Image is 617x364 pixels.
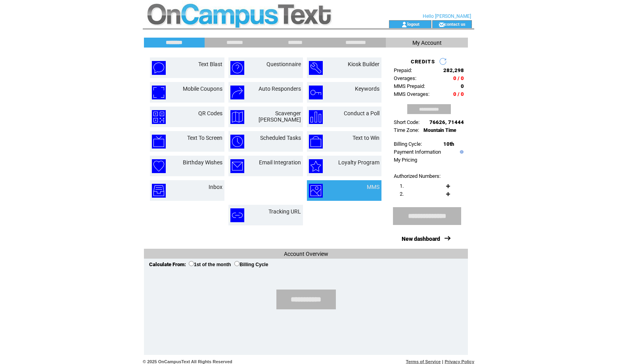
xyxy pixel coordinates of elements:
[367,184,379,190] a: MMS
[344,110,379,116] a: Conduct a Poll
[198,110,222,116] a: QR Codes
[230,208,244,222] img: tracking-url.png
[348,61,379,67] a: Kiosk Builder
[453,91,464,97] span: 0 / 0
[394,157,417,163] a: My Pricing
[445,21,466,27] a: contact us
[183,86,222,92] a: Mobile Coupons
[394,83,425,89] span: MMS Prepaid:
[423,128,456,133] span: Mountain Time
[260,135,301,141] a: Scheduled Tasks
[266,61,301,67] a: Questionnaire
[443,67,464,73] span: 282,298
[234,261,240,266] input: Billing Cycle
[402,236,440,242] a: New dashboard
[189,262,231,267] label: 1st of the month
[152,159,166,173] img: birthday-wishes.png
[394,141,422,147] span: Billing Cycle:
[187,135,222,141] a: Text To Screen
[143,359,232,364] span: © 2025 OnCampusText All Rights Reserved
[411,59,435,65] span: CREDITS
[309,110,323,124] img: conduct-a-poll.png
[309,86,323,99] img: keywords.png
[394,67,412,73] span: Prepaid:
[445,359,474,364] a: Privacy Policy
[259,110,301,123] a: Scavenger [PERSON_NAME]
[152,61,166,75] img: text-blast.png
[407,21,420,27] a: logout
[268,208,301,215] a: Tracking URL
[461,83,464,89] span: 0
[353,135,379,141] a: Text to Win
[355,86,379,92] a: Keywords
[152,110,166,124] img: qr-codes.png
[406,359,441,364] a: Terms of Service
[423,13,471,19] span: Hello [PERSON_NAME]
[152,135,166,149] img: text-to-screen.png
[309,135,323,149] img: text-to-win.png
[259,159,301,166] a: Email Integration
[429,119,464,125] span: 76626, 71444
[400,183,404,189] span: 1.
[453,75,464,81] span: 0 / 0
[230,110,244,124] img: scavenger-hunt.png
[394,91,429,97] span: MMS Overages:
[443,141,454,147] span: 10th
[458,150,464,154] img: help.gif
[309,184,323,198] img: mms.png
[230,61,244,75] img: questionnaire.png
[149,261,186,267] span: Calculate From:
[401,21,407,28] img: account_icon.gif
[259,86,301,92] a: Auto Responders
[394,119,420,125] span: Short Code:
[183,159,222,166] a: Birthday Wishes
[394,75,416,81] span: Overages:
[394,173,441,179] span: Authorized Numbers:
[230,135,244,149] img: scheduled-tasks.png
[189,261,194,266] input: 1st of the month
[209,184,222,190] a: Inbox
[152,86,166,99] img: mobile-coupons.png
[412,40,442,46] span: My Account
[309,61,323,75] img: kiosk-builder.png
[230,159,244,173] img: email-integration.png
[442,359,443,364] span: |
[338,159,379,166] a: Loyalty Program
[230,86,244,99] img: auto-responders.png
[439,21,445,28] img: contact_us_icon.gif
[284,251,328,257] span: Account Overview
[234,262,268,267] label: Billing Cycle
[394,127,419,133] span: Time Zone:
[152,184,166,198] img: inbox.png
[309,159,323,173] img: loyalty-program.png
[394,149,441,155] a: Payment Information
[400,191,404,197] span: 2.
[198,61,222,67] a: Text Blast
